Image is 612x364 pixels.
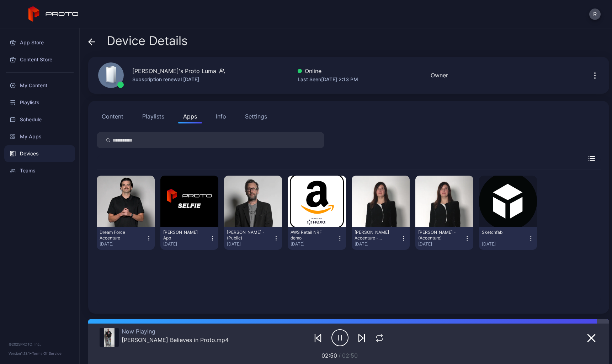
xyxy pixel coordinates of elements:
a: My Apps [4,128,75,145]
div: Now Playing [122,328,229,335]
span: / [339,352,341,359]
button: [PERSON_NAME] - (Accenture)[DATE] [418,230,470,247]
button: Playlists [137,109,169,123]
div: [PERSON_NAME]'s Proto Luma [132,67,216,75]
div: Sketchfab [482,230,521,235]
span: 02:50 [342,352,358,359]
button: Settings [240,109,272,123]
div: Subscription renewal [DATE] [132,75,225,84]
button: [PERSON_NAME] - (Public)[DATE] [227,230,279,247]
div: © 2025 PROTO, Inc. [9,341,71,347]
div: Dream Force Accenture [100,230,139,241]
a: Playlists [4,94,75,111]
button: Content [97,109,128,123]
span: Device Details [107,34,188,48]
div: Online [298,67,358,75]
div: Howie Mandel Believes in Proto.mp4 [122,336,229,343]
a: Teams [4,162,75,179]
button: AWS Retail NRF demo[DATE] [291,230,343,247]
div: Info [216,112,226,121]
div: David N Persona - (Public) [227,230,266,241]
div: [DATE] [291,241,337,247]
span: Version 1.13.1 • [9,351,32,355]
div: Mair Accenture - (Accenture) [355,230,394,241]
div: [DATE] [100,241,146,247]
div: [DATE] [355,241,401,247]
div: Settings [245,112,267,121]
a: Schedule [4,111,75,128]
div: [DATE] [418,241,464,247]
button: Info [211,109,231,123]
a: Content Store [4,51,75,68]
div: [DATE] [482,241,528,247]
button: [PERSON_NAME] App[DATE] [163,230,215,247]
div: AWS Retail NRF demo [291,230,330,241]
div: Last Seen [DATE] 2:13 PM [298,75,358,84]
button: R [589,9,601,20]
div: [DATE] [227,241,273,247]
div: Owner [431,71,448,79]
a: Terms Of Service [32,351,62,355]
button: Dream Force Accenture[DATE] [100,230,152,247]
button: Apps [178,109,202,123]
a: App Store [4,34,75,51]
a: Devices [4,145,75,162]
div: [DATE] [163,241,209,247]
a: My Content [4,77,75,94]
button: [PERSON_NAME] Accenture - (Accenture)[DATE] [355,230,407,247]
button: Sketchfab[DATE] [482,230,534,247]
span: 02:50 [321,352,337,359]
div: Mair - (Accenture) [418,230,457,241]
div: David Selfie App [163,230,202,241]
